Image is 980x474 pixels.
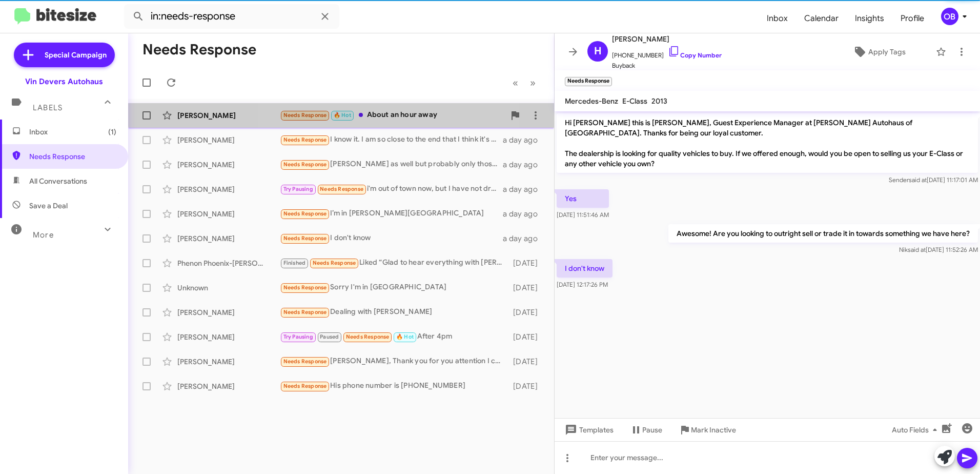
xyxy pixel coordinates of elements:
button: Apply Tags [827,43,931,61]
div: I’m in [PERSON_NAME][GEOGRAPHIC_DATA] [280,208,503,220]
button: Pause [622,421,670,439]
span: » [530,76,536,89]
nav: Page navigation example [507,72,542,93]
span: Pause [642,421,662,439]
span: [PERSON_NAME] [612,33,722,45]
div: [PERSON_NAME] [177,110,280,121]
div: a day ago [503,209,546,219]
span: Needs Response [283,136,327,143]
div: i'm out of town now, but I have not driven that vehicle since the estimate so whatever it was at ... [280,183,503,195]
span: « [513,76,518,89]
div: [PERSON_NAME] [177,209,280,219]
span: Needs Response [283,383,327,389]
div: [PERSON_NAME], Thank you for you attention I contact you in the future. Best regards, [PERSON_NAME] [280,355,508,367]
span: 🔥 Hot [334,112,351,118]
span: Templates [563,421,614,439]
div: [PERSON_NAME] [177,357,280,367]
span: Sender [DATE] 11:17:01 AM [889,176,978,184]
div: [DATE] [508,307,546,318]
div: Dealing with [PERSON_NAME] [280,306,508,318]
div: [DATE] [508,381,546,391]
span: Nik [DATE] 11:52:26 AM [899,246,978,253]
span: said at [908,246,926,253]
a: Inbox [759,4,796,33]
div: a day ago [503,160,546,170]
div: After 4pm [280,331,508,343]
span: Needs Response [283,112,327,118]
span: Needs Response [283,309,327,315]
div: [PERSON_NAME] [177,381,280,391]
div: [DATE] [508,357,546,367]
div: I don't know [280,232,503,244]
div: a day ago [503,184,546,194]
span: Try Pausing [283,333,313,340]
button: Templates [555,421,622,439]
span: [DATE] 11:51:46 AM [557,211,609,219]
span: Inbox [29,127,116,137]
div: a day ago [503,233,546,244]
span: Auto Fields [892,421,941,439]
span: [PHONE_NUMBER] [612,45,722,61]
span: Needs Response [283,161,327,168]
div: I know it. I am so close to the end that I think it's probably best to stay put. I work from home... [280,134,503,146]
a: Special Campaign [14,43,115,67]
p: Yes [557,189,609,208]
div: [PERSON_NAME] as well but probably only those two. The reliability in anything else for me is que... [280,159,503,170]
div: [PERSON_NAME] [177,233,280,244]
small: Needs Response [565,77,612,86]
div: [DATE] [508,283,546,293]
span: Needs Response [313,260,356,266]
div: [PERSON_NAME] [177,160,280,170]
span: E-Class [622,96,647,106]
input: Search [124,4,339,29]
span: Needs Response [283,210,327,217]
div: OB [941,8,958,25]
span: Labels [33,103,63,112]
span: Mercedes-Benz [565,96,618,106]
button: Previous [506,72,524,93]
span: Needs Response [320,186,363,192]
button: Mark Inactive [670,421,744,439]
span: Apply Tags [868,43,906,61]
div: [PERSON_NAME] [177,332,280,342]
span: 🔥 Hot [396,333,414,340]
div: [DATE] [508,258,546,268]
div: Unknown [177,283,280,293]
span: Special Campaign [45,50,107,60]
span: Buyback [612,61,722,71]
span: (1) [108,127,116,137]
span: More [33,230,54,240]
div: [PERSON_NAME] [177,184,280,194]
span: Paused [320,333,339,340]
div: About an hour away [280,109,505,121]
a: Profile [892,4,932,33]
div: a day ago [503,135,546,145]
div: [PERSON_NAME] [177,307,280,318]
span: Save a Deal [29,201,68,211]
div: Sorry I'm in [GEOGRAPHIC_DATA] [280,282,508,293]
a: Insights [847,4,892,33]
span: Mark Inactive [691,421,736,439]
span: 2013 [651,96,667,106]
div: [DATE] [508,332,546,342]
span: said at [909,176,927,184]
button: Next [524,72,542,93]
div: [PERSON_NAME] [177,135,280,145]
span: Needs Response [283,358,327,365]
span: Finished [283,260,306,266]
span: Needs Response [283,235,327,242]
a: Copy Number [668,51,722,59]
span: Try Pausing [283,186,313,192]
p: Awesome! Are you looking to outright sell or trade it in towards something we have here? [668,224,978,243]
span: Needs Response [346,333,390,340]
a: Calendar [796,4,847,33]
h1: Needs Response [142,42,256,58]
span: Needs Response [283,284,327,291]
span: Needs Response [29,151,116,162]
p: Hi [PERSON_NAME] this is [PERSON_NAME], Guest Experience Manager at [PERSON_NAME] Autohaus of [GE... [557,113,978,173]
div: Vin Devers Autohaus [25,76,103,87]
